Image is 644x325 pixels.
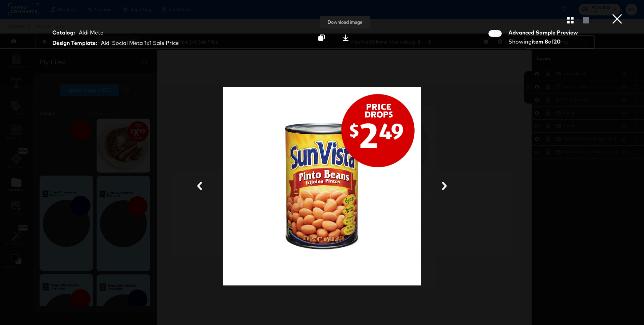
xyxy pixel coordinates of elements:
div: Showing of [508,38,580,46]
strong: item 8 [532,38,548,45]
strong: 20 [554,38,560,45]
div: Advanced Sample Preview [508,29,580,37]
strong: Design Template: [52,39,97,47]
div: Aldi Meta [79,29,104,37]
div: Aldi Social Meta 1x1 Sale Price [101,39,179,47]
strong: Catalog: [52,29,75,37]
